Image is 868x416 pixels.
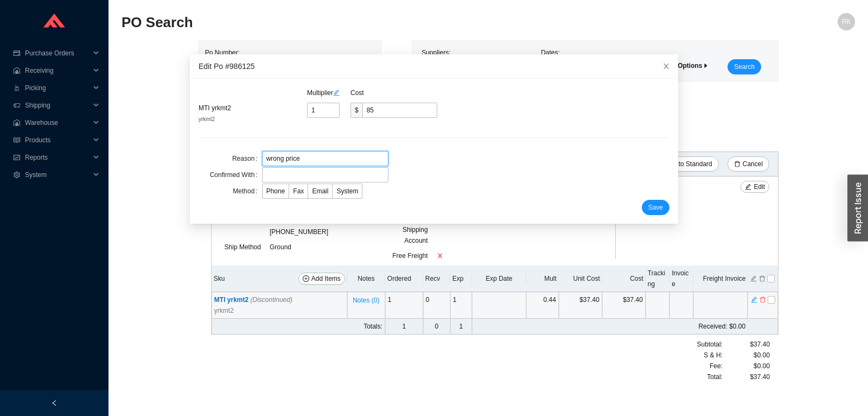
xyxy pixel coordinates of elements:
td: $37.40 [559,292,602,319]
span: Convert to Standard [654,159,712,169]
th: Unit Cost [559,266,602,292]
span: Total: [707,371,723,382]
div: Suppliers: [419,47,538,74]
span: Cancel [743,159,763,169]
th: Cost [602,266,646,292]
th: Invoice [669,266,693,292]
div: $37.40 [723,339,770,350]
span: Purchase Orders [25,45,90,62]
span: caret-right [703,62,709,69]
td: $0.00 [526,319,748,335]
td: 1 [385,292,423,319]
span: Picking [25,79,90,97]
button: swapConvert to Standard [639,156,718,172]
span: fund [13,154,21,161]
td: 0.44 [526,292,559,319]
span: $0.00 [754,361,770,371]
td: 1 [450,292,472,319]
button: delete [758,274,766,281]
span: delete [759,296,766,304]
span: Ship Method [225,243,261,251]
span: Notes ( 0 ) [353,295,379,306]
span: setting [13,172,21,178]
td: 0 [423,292,450,319]
span: Edit [754,181,765,192]
span: Warehouse [25,114,90,131]
span: Received: [698,323,727,330]
i: (Discontinued) [251,296,292,304]
span: Shipping Account [403,226,428,244]
span: Receiving [25,62,90,79]
span: S & H: [704,350,723,361]
span: MTI yrkmt2 [214,296,292,304]
span: close [662,62,670,70]
label: Method [233,184,261,199]
button: deleteCancel [727,156,769,172]
span: System [336,187,358,195]
div: $0.00 [723,350,770,361]
th: Exp [450,266,472,292]
span: Reports [25,149,90,166]
span: RK [842,13,851,30]
th: Tracking [646,266,669,292]
button: Search [727,59,761,74]
span: Products [25,131,90,149]
span: credit-card [13,50,21,56]
button: edit [750,295,758,302]
span: Subtotal: [697,339,723,350]
span: Fax [293,187,304,195]
th: Freight Invoice [693,266,748,292]
span: System [25,166,90,184]
th: Exp Date [472,266,526,292]
span: plus-circle [303,275,309,283]
span: More Options [660,62,709,70]
button: Close [654,54,678,78]
span: edit [333,90,340,96]
span: Fee : [710,361,723,371]
span: edit [745,184,751,191]
th: Mult [526,266,559,292]
td: $37.40 [602,292,646,319]
td: 0 [423,319,450,335]
span: Search [734,61,755,72]
h2: PO Search [122,13,672,32]
span: Shipping [25,97,90,114]
th: Ordered [385,266,423,292]
span: yrkmt2 [199,116,215,122]
div: Cost [350,87,448,98]
button: delete [759,295,767,302]
button: Save [642,200,669,215]
td: 1 [450,319,472,335]
th: Recv [423,266,450,292]
span: Totals: [363,323,382,330]
span: Free Freight [392,252,427,260]
div: Po Number: [205,47,332,74]
button: Notes (0) [352,294,380,302]
div: Multiplier [307,87,350,98]
span: read [13,137,21,143]
div: Edit Po #986125 [199,60,669,72]
span: MTI yrkmt2 [199,104,231,112]
td: 1 [385,319,423,335]
button: plus-circleAdd Items [298,273,345,285]
span: delete [734,161,741,168]
button: editEdit [741,181,769,193]
span: Save [648,202,663,213]
span: yrkmt2 [214,305,234,316]
span: left [51,400,58,406]
div: Dates: [538,47,658,74]
th: Notes [347,266,385,292]
span: Add Items [311,273,341,284]
label: Reason [232,151,262,166]
span: Email [312,187,328,195]
div: $37.40 [723,371,770,382]
span: edit [751,296,757,304]
label: Confirmed With [210,167,262,182]
span: $ [350,103,362,118]
span: close [437,253,443,259]
button: edit [750,274,757,281]
span: Ground [270,243,291,251]
span: Phone [266,187,285,195]
div: Sku [214,273,345,285]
